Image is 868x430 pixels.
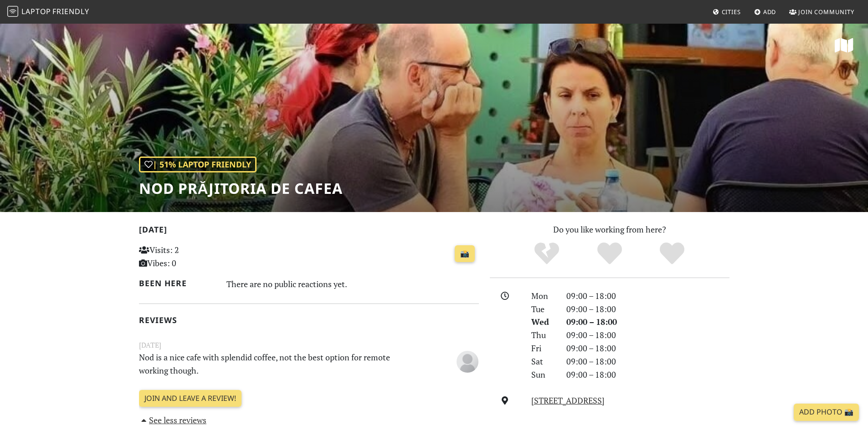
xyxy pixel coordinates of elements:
div: 09:00 – 18:00 [561,368,735,381]
h2: [DATE] [139,225,479,238]
h2: Reviews [139,315,479,325]
div: Definitely! [641,241,704,266]
h1: NOD Prăjitoria de Cafea [139,180,343,197]
div: No [515,241,578,266]
a: LaptopFriendly LaptopFriendly [7,4,89,20]
div: Yes [578,241,641,266]
div: Tue [526,303,560,316]
div: 09:00 – 18:00 [561,329,735,342]
div: There are no public reactions yet. [226,277,479,291]
span: Join Community [798,8,854,16]
span: Cities [722,8,741,16]
div: Sat [526,355,560,368]
a: [STREET_ADDRESS] [531,395,605,406]
div: 09:00 – 18:00 [561,342,735,355]
div: 09:00 – 18:00 [561,315,735,329]
span: Anonymous [457,355,478,366]
div: | 51% Laptop Friendly [139,157,257,172]
p: Visits: 2 Vibes: 0 [139,243,245,270]
a: See less reviews [139,415,207,425]
small: [DATE] [134,339,484,351]
a: Add Photo 📸 [794,404,859,421]
h2: Been here [139,278,216,288]
a: 📸 [455,245,475,263]
a: Join and leave a review! [139,390,241,407]
a: Join Community [786,4,858,20]
img: LaptopFriendly [7,6,18,17]
p: Do you like working from here? [490,223,729,236]
span: Add [763,8,776,16]
div: 09:00 – 18:00 [561,303,735,316]
div: 09:00 – 18:00 [561,289,735,303]
a: Cities [709,4,745,20]
img: blank-535327c66bd565773addf3077783bbfce4b00ec00e9fd257753287c682c7fa38.png [457,351,478,373]
div: Fri [526,342,560,355]
span: Friendly [52,6,89,16]
div: 09:00 – 18:00 [561,355,735,368]
div: Wed [526,315,560,329]
span: Laptop [21,6,51,16]
div: Sun [526,368,560,381]
p: Nod is a nice cafe with splendid coffee, not the best option for remote working though. [134,351,426,377]
div: Mon [526,289,560,303]
a: Add [750,4,780,20]
div: Thu [526,329,560,342]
